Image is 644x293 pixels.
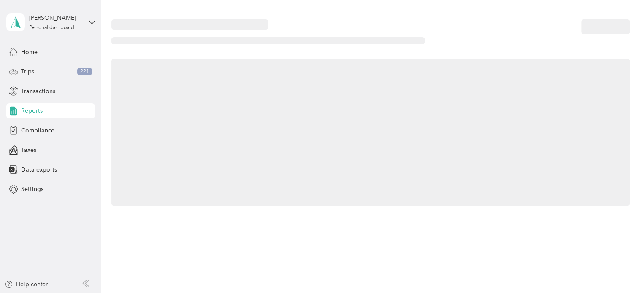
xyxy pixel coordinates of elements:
[597,246,644,293] iframe: Everlance-gr Chat Button Frame
[21,48,38,56] span: Home
[21,67,34,76] span: Trips
[21,185,43,194] span: Settings
[5,280,48,289] button: Help center
[21,126,54,135] span: Compliance
[21,106,43,115] span: Reports
[29,13,82,22] div: [PERSON_NAME]
[21,145,36,154] span: Taxes
[21,87,55,96] span: Transactions
[29,25,74,30] div: Personal dashboard
[77,68,92,75] span: 221
[21,165,57,174] span: Data exports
